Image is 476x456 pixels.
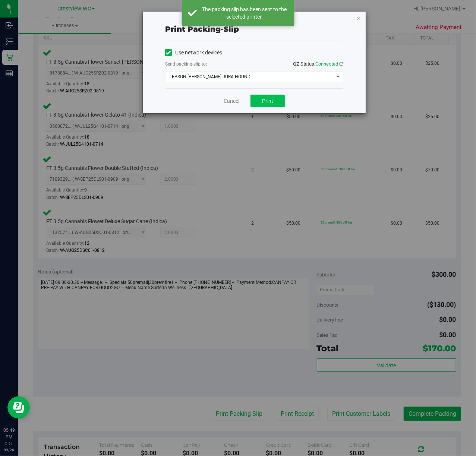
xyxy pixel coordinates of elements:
a: Cancel [224,97,239,105]
span: QZ Status: [293,61,343,67]
span: EPSON-[PERSON_NAME]-JURA-HOUND [166,72,334,82]
span: select [334,72,343,82]
button: Print [250,95,285,107]
span: Connected [315,61,338,67]
iframe: Resource center [7,396,30,419]
div: The packing slip has been sent to the selected printer. [201,6,289,20]
span: Print [262,98,273,104]
label: Use network devices [165,49,222,57]
label: Send packing-slip to: [165,61,207,67]
span: Print packing-slip [165,25,239,34]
